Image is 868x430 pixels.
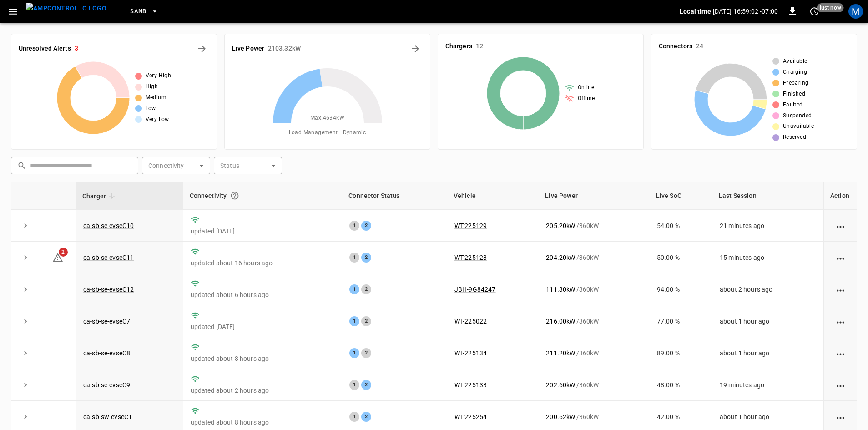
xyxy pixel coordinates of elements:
[361,221,371,231] div: 2
[130,6,146,17] span: SanB
[52,253,63,260] a: 2
[835,349,846,358] div: action cell options
[342,182,447,210] th: Connector Status
[191,418,335,427] p: updated about 8 hours ago
[454,349,487,357] a: WT-225134
[310,114,344,123] span: Max. 4634 kW
[539,182,649,210] th: Live Power
[823,182,857,210] th: Action
[783,57,807,66] span: Available
[783,79,809,88] span: Preparing
[650,242,712,273] td: 50.00 %
[19,44,71,54] h6: Unresolved Alerts
[546,317,642,326] div: / 360 kW
[289,128,366,137] span: Load Management = Dynamic
[454,381,487,389] a: WT-225133
[546,380,575,390] p: 202.60 kW
[783,111,812,121] span: Suspended
[650,210,712,242] td: 54.00 %
[232,44,264,54] h6: Live Power
[578,83,594,92] span: Online
[712,305,823,337] td: about 1 hour ago
[349,284,359,294] div: 1
[659,41,692,51] h6: Connectors
[361,348,371,358] div: 2
[807,4,822,19] button: set refresh interval
[712,369,823,401] td: 19 minutes ago
[83,381,130,389] a: ca-sb-se-evseC9
[146,115,169,124] span: Very Low
[191,290,335,299] p: updated about 6 hours ago
[546,349,575,358] p: 211.20 kW
[349,412,359,422] div: 1
[408,41,423,56] button: Energy Overview
[454,254,487,261] a: WT-225128
[146,104,156,113] span: Low
[227,187,243,204] button: Connection between the charger and our software.
[783,122,814,131] span: Unavailable
[835,285,846,294] div: action cell options
[650,337,712,369] td: 89.00 %
[83,349,130,357] a: ca-sb-se-evseC8
[783,101,803,110] span: Faulted
[650,273,712,305] td: 94.00 %
[19,251,32,264] button: expand row
[349,253,359,263] div: 1
[191,322,335,331] p: updated [DATE]
[696,41,703,51] h6: 24
[454,413,487,420] a: WT-225254
[712,210,823,242] td: 21 minutes ago
[546,253,642,262] div: / 360 kW
[848,4,863,19] div: profile-icon
[361,412,371,422] div: 2
[19,314,32,328] button: expand row
[19,219,32,233] button: expand row
[361,380,371,390] div: 2
[191,227,335,236] p: updated [DATE]
[835,221,846,230] div: action cell options
[268,44,301,54] h6: 2103.32 kW
[783,133,806,142] span: Reserved
[546,380,642,390] div: / 360 kW
[361,316,371,326] div: 2
[835,253,846,262] div: action cell options
[83,318,130,325] a: ca-sb-se-evseC7
[26,3,106,14] img: ampcontrol.io logo
[454,222,487,229] a: WT-225129
[546,253,575,262] p: 204.20 kW
[835,317,846,326] div: action cell options
[83,286,134,293] a: ca-sb-se-evseC12
[349,221,359,231] div: 1
[447,182,539,210] th: Vehicle
[783,90,805,99] span: Finished
[546,285,575,294] p: 111.30 kW
[546,221,575,230] p: 205.20 kW
[546,317,575,326] p: 216.00 kW
[19,346,32,360] button: expand row
[712,273,823,305] td: about 2 hours ago
[712,337,823,369] td: about 1 hour ago
[59,248,68,257] span: 2
[146,82,158,91] span: High
[650,182,712,210] th: Live SoC
[195,41,209,56] button: All Alerts
[546,412,642,421] div: / 360 kW
[680,7,711,16] p: Local time
[191,354,335,363] p: updated about 8 hours ago
[82,191,118,202] span: Charger
[83,222,134,229] a: ca-sb-se-evseC10
[712,242,823,273] td: 15 minutes ago
[19,378,32,392] button: expand row
[476,41,483,51] h6: 12
[361,253,371,263] div: 2
[83,413,132,420] a: ca-sb-sw-evseC1
[546,221,642,230] div: / 360 kW
[783,68,807,77] span: Charging
[835,412,846,421] div: action cell options
[454,286,496,293] a: JBH-9G84247
[546,412,575,421] p: 200.62 kW
[190,187,336,204] div: Connectivity
[454,318,487,325] a: WT-225022
[650,369,712,401] td: 48.00 %
[191,258,335,268] p: updated about 16 hours ago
